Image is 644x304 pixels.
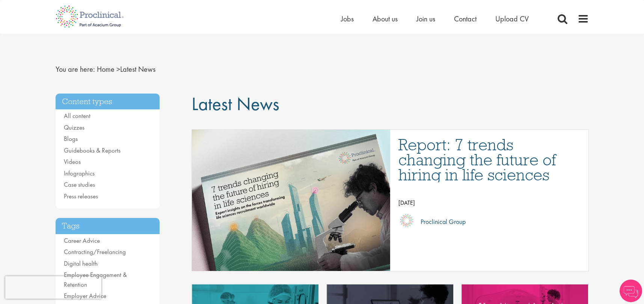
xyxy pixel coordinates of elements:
[416,14,435,24] a: Join us
[56,94,160,110] h3: Content types
[192,92,279,116] span: Latest News
[373,14,398,24] a: About us
[64,180,95,189] a: Case studies
[97,64,155,74] span: Latest News
[398,137,581,182] a: Report: 7 trends changing the future of hiring in life sciences
[64,259,98,268] a: Digital health
[495,14,529,24] a: Upload CV
[56,64,95,74] span: You are here:
[64,123,84,132] a: Quizzes
[64,236,100,245] a: Career Advice
[64,248,126,256] a: Contracting/Freelancing
[97,64,115,74] a: breadcrumb link to Home
[398,212,581,231] a: Proclinical Group Proclinical Group
[620,280,642,302] img: Chatbot
[398,197,581,209] p: [DATE]
[64,146,121,154] a: Guidebooks & Reports
[341,14,354,24] a: Jobs
[5,276,101,299] iframe: reCAPTCHA
[64,157,81,166] a: Videos
[415,216,466,227] p: Proclinical Group
[64,271,127,289] a: Employee Engagement & Retention
[192,130,390,271] a: Link to a post
[64,192,98,200] a: Press releases
[56,218,160,234] h3: Tags
[64,169,95,177] a: Infographics
[398,212,415,229] img: Proclinical Group
[116,64,120,74] span: >
[64,112,90,120] a: All content
[454,14,477,24] a: Contact
[166,130,416,271] img: Proclinical: Life sciences hiring trends report 2025
[64,135,78,143] a: Blogs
